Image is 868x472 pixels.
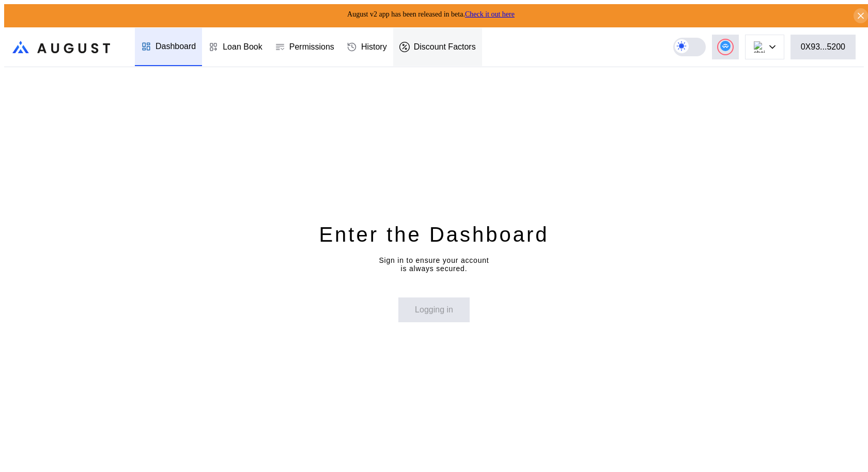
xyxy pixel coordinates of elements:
div: Loan Book [223,42,262,52]
button: chain logo [745,35,784,59]
div: 0X93...5200 [801,42,845,52]
div: Enter the Dashboard [319,221,549,248]
button: Logging in [398,297,470,322]
button: 0X93...5200 [791,35,856,59]
a: Loan Book [202,28,269,66]
div: Discount Factors [414,42,476,52]
div: Sign in to ensure your account is always secured. [379,256,489,273]
a: History [340,28,393,66]
div: Permissions [289,42,334,52]
a: Permissions [269,28,340,66]
a: Discount Factors [393,28,482,66]
img: chain logo [754,41,765,53]
a: Dashboard [135,28,202,66]
a: Check it out here [465,10,515,18]
div: Dashboard [156,42,196,51]
div: History [361,42,387,52]
span: August v2 app has been released in beta. [347,10,515,18]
